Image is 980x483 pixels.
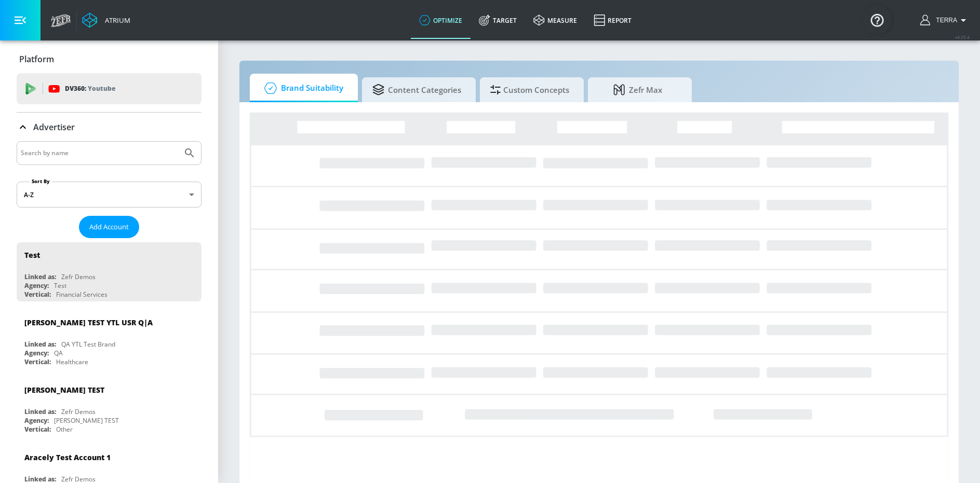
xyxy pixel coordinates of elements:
[61,340,115,349] div: QA YTL Test Brand
[89,221,129,233] span: Add Account
[101,16,130,25] div: Atrium
[65,83,115,94] p: DV360:
[490,77,569,102] span: Custom Concepts
[19,53,54,65] p: Platform
[598,77,677,102] span: Zefr Max
[24,281,49,290] div: Agency:
[24,385,104,395] div: [PERSON_NAME] TEST
[932,17,957,24] span: login as: terra.richardson@zefr.com
[56,425,73,434] div: Other
[88,83,115,94] p: Youtube
[24,357,51,366] div: Vertical:
[920,14,970,26] button: Terra
[24,250,40,260] div: Test
[56,357,88,366] div: Healthcare
[24,416,49,425] div: Agency:
[471,2,525,39] a: Target
[17,182,202,208] div: A-Z
[24,425,51,434] div: Vertical:
[372,77,461,102] span: Content Categories
[33,121,75,133] p: Advertiser
[24,290,51,299] div: Vertical:
[24,452,111,462] div: Aracely Test Account 1
[82,12,130,28] a: Atrium
[17,377,202,436] div: [PERSON_NAME] TESTLinked as:Zefr DemosAgency:[PERSON_NAME] TESTVertical:Other
[17,310,202,369] div: [PERSON_NAME] TEST YTL USR Q|ALinked as:QA YTL Test BrandAgency:QAVertical:Healthcare
[24,272,56,281] div: Linked as:
[17,45,202,74] div: Platform
[24,349,49,357] div: Agency:
[56,290,108,299] div: Financial Services
[21,146,178,160] input: Search by name
[24,407,56,416] div: Linked as:
[79,216,139,238] button: Add Account
[24,318,153,327] div: [PERSON_NAME] TEST YTL USR Q|A
[30,178,52,185] label: Sort By
[863,5,892,34] button: Open Resource Center
[525,2,585,39] a: measure
[17,113,202,142] div: Advertiser
[17,73,202,104] div: DV360: Youtube
[54,416,119,425] div: [PERSON_NAME] TEST
[61,272,96,281] div: Zefr Demos
[585,2,640,39] a: Report
[54,281,66,290] div: Test
[17,242,202,301] div: TestLinked as:Zefr DemosAgency:TestVertical:Financial Services
[54,349,63,357] div: QA
[260,76,343,101] span: Brand Suitability
[24,340,56,349] div: Linked as:
[411,2,471,39] a: optimize
[61,407,96,416] div: Zefr Demos
[955,34,970,40] span: v 4.25.4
